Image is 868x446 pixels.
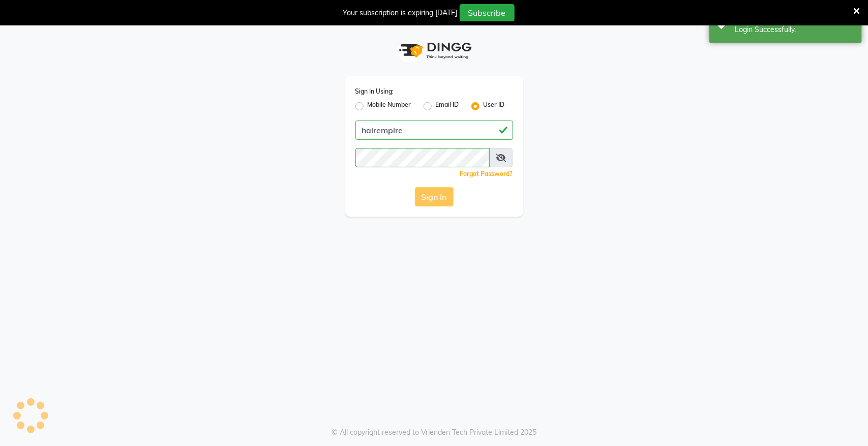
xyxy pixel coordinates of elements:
button: Subscribe [460,4,515,21]
div: Your subscription is expiring [DATE] [343,8,458,18]
input: Username [355,121,513,140]
label: Sign In Using: [355,87,394,96]
label: Email ID [436,100,459,112]
a: Forgot Password? [460,170,513,177]
label: Mobile Number [368,100,411,112]
img: logo1.svg [394,36,475,66]
label: User ID [484,100,505,112]
div: Login Successfully. [735,24,854,35]
input: Username [355,148,490,167]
